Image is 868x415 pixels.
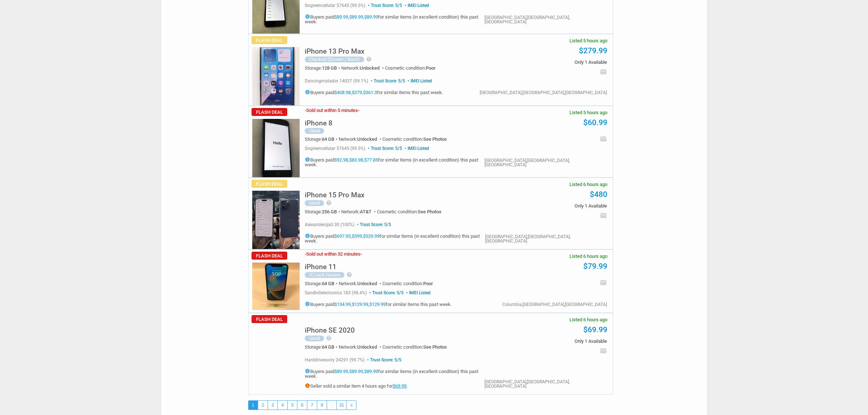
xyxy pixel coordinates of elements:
a: » [347,401,356,410]
div: Storage: [305,209,341,214]
i: email [600,68,607,75]
img: s-l225.jpg [252,47,300,105]
span: 64 GB [322,281,334,286]
a: $83.98 [349,157,363,163]
div: Storage: [305,345,339,349]
div: Cosmetic condition: [377,209,441,214]
a: $129.99 [369,302,386,307]
a: $79.99 [583,262,607,271]
span: Flash Deal [252,108,287,116]
h5: Buyers paid , , for similar items (in excellent condition) this past week. [305,233,485,243]
span: Only 1 Available [497,203,607,208]
a: 6 [297,401,307,410]
div: Storage: [305,281,339,286]
div: Storage: [305,66,341,70]
span: Listed 6 hours ago [569,182,607,187]
div: [GEOGRAPHIC_DATA],[GEOGRAPHIC_DATA],[GEOGRAPHIC_DATA] [480,90,607,95]
a: $89.99 [349,369,363,374]
img: s-l225.jpg [252,263,300,310]
i: info [305,157,310,162]
span: AT&T [360,209,371,214]
div: IC Lock Issues [305,272,345,278]
h5: Buyers paid , , for similar items (in excellent condition) this past week. [305,368,484,379]
div: Used [305,336,324,341]
span: Listed 6 hours ago [569,254,607,259]
i: email [600,212,607,219]
a: 31 [337,401,346,410]
span: sandhillelectronics 183 (98.4%) [305,290,367,295]
a: $129.99 [352,302,368,307]
h5: iPhone 8 [305,120,332,127]
span: 64 GB [322,136,334,142]
a: iPhone SE 2020 [305,328,355,334]
div: [GEOGRAPHIC_DATA],[GEOGRAPHIC_DATA],[GEOGRAPHIC_DATA] [484,158,607,167]
h3: Sold out within 32 minutes [305,252,362,256]
a: $134.99 [334,302,351,307]
div: Cracked (Screen / Back) [305,57,364,62]
a: iPhone 8 [305,121,332,127]
div: [GEOGRAPHIC_DATA],[GEOGRAPHIC_DATA],[GEOGRAPHIC_DATA] [485,234,607,243]
span: - [305,251,306,257]
div: Network: [341,209,377,214]
span: Trust Score: 5/5 [369,78,405,84]
span: Poor [423,281,433,286]
img: s-l225.jpg [252,119,300,177]
i: info [305,233,310,238]
i: help [346,272,352,278]
h5: iPhone SE 2020 [305,327,355,334]
span: Unlocked [357,281,377,286]
i: help [326,335,332,341]
a: $599 [352,233,362,239]
h5: iPhone 11 [305,263,336,270]
a: 2 [258,401,268,410]
a: 7 [307,401,317,410]
div: Network: [341,66,385,70]
h5: Buyers paid , , for similar items this past week. [305,89,443,95]
a: 8 [317,401,327,410]
i: email [600,135,607,143]
span: dancingmatador 14037 (99.1%) [305,78,368,84]
h3: Sold out within 5 minutes [305,108,359,113]
span: IMEI Listed [405,290,431,295]
a: iPhone 13 Pro Max [305,49,365,55]
a: 4 [278,401,287,410]
div: Cosmetic condition: [385,66,436,70]
span: IMEI Listed [403,3,429,8]
span: gogreencellular 57645 (99.5%) [305,3,365,8]
h5: iPhone 13 Pro Max [305,48,365,55]
span: Trust Score: 5/5 [355,222,391,227]
a: $379 [352,90,362,95]
a: 3 [268,401,277,410]
span: 64 GB [322,344,334,350]
a: iPhone 15 Pro Max [305,193,365,198]
a: iPhone 11 [305,265,336,270]
span: Flash Deal [252,180,287,188]
span: Unlocked [357,136,377,142]
span: alexanderoja0 30 (100%) [305,222,354,227]
i: info [305,383,310,388]
a: $69.99 [393,383,406,389]
span: See Photos [423,344,447,350]
span: 128 GB [322,65,337,71]
a: $89.99 [334,14,348,20]
span: Listed 5 hours ago [569,110,607,115]
i: info [305,89,310,95]
span: Trust Score: 5/5 [366,357,401,362]
span: 256 GB [322,209,337,214]
i: info [305,368,310,374]
span: See Photos [418,209,441,214]
span: Only 1 Available [497,339,607,344]
a: $361.3 [363,90,377,95]
a: $89.99 [349,14,363,20]
a: $480 [590,190,607,199]
div: Cosmetic condition: [382,281,433,286]
span: - [358,108,359,113]
h5: Seller sold a similar item 4 hours ago for . [305,383,484,388]
a: 5 [288,401,297,410]
h5: Buyers paid , , for similar items (in excellent condition) this past week. [305,14,484,24]
span: Flash Deal [252,36,287,44]
h5: iPhone 15 Pro Max [305,191,365,198]
a: $89.99 [364,369,378,374]
h5: Buyers paid , , for similar items (in excellent condition) this past week. [305,157,484,167]
a: $408.98 [334,90,351,95]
